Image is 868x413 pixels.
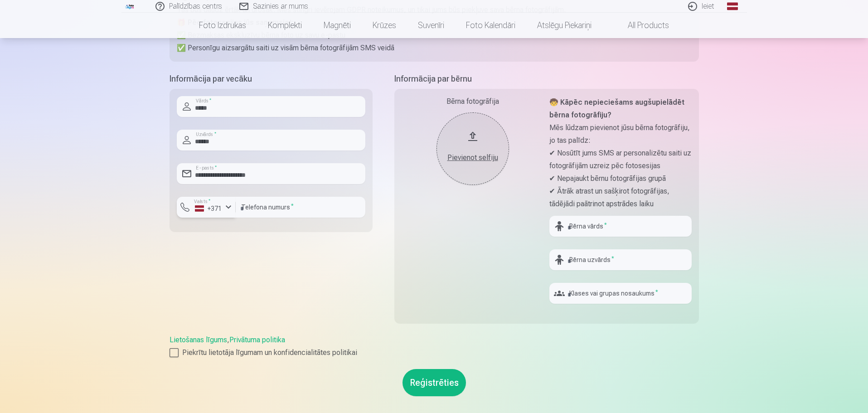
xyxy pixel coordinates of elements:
button: Reģistrēties [402,369,466,396]
label: Piekrītu lietotāja līgumam un konfidencialitātes politikai [170,347,699,358]
a: Magnēti [313,13,362,38]
a: Foto kalendāri [455,13,526,38]
p: ✔ Ātrāk atrast un sašķirot fotogrāfijas, tādējādi paātrinot apstrādes laiku [549,185,692,210]
p: ✅ Personīgu aizsargātu saiti uz visām bērna fotogrāfijām SMS veidā [177,42,692,54]
strong: 🧒 Kāpēc nepieciešams augšupielādēt bērna fotogrāfiju? [549,98,684,119]
img: /fa1 [125,4,135,9]
a: Foto izdrukas [188,13,257,38]
a: All products [602,13,680,38]
p: ✔ Nosūtīt jums SMS ar personalizētu saiti uz fotogrāfijām uzreiz pēc fotosesijas [549,147,692,172]
div: Pievienot selfiju [446,152,500,163]
div: , [170,335,699,358]
a: Suvenīri [407,13,455,38]
p: Mēs lūdzam pievienot jūsu bērna fotogrāfiju, jo tas palīdz: [549,121,692,147]
a: Privātuma politika [229,335,285,344]
button: Valsts*+371 [177,197,236,218]
a: Atslēgu piekariņi [526,13,602,38]
h5: Informācija par bērnu [394,73,699,85]
a: Komplekti [257,13,313,38]
p: ✔ Nepajaukt bērnu fotogrāfijas grupā [549,172,692,185]
div: +371 [195,204,222,213]
label: Valsts [191,198,213,205]
h5: Informācija par vecāku [170,73,373,85]
button: Pievienot selfiju [436,112,509,185]
a: Lietošanas līgums [170,335,227,344]
a: Krūzes [362,13,407,38]
div: Bērna fotogrāfija [402,96,544,107]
